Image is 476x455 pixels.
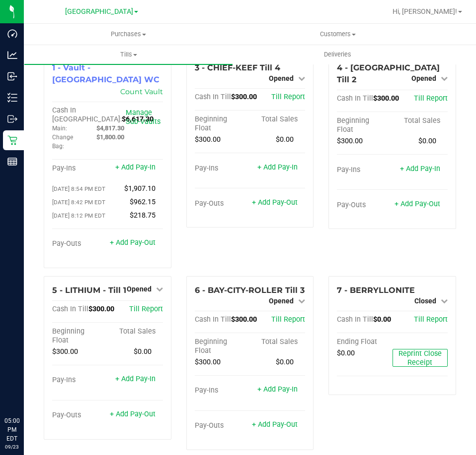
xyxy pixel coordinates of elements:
[195,63,280,72] span: 3 - CHIEF-KEEF Till 4
[7,93,17,103] inline-svg: Inventory
[96,133,124,141] span: $1,800.00
[271,93,305,101] a: Till Report
[411,74,436,82] span: Opened
[52,125,67,132] span: Main:
[252,198,298,207] a: + Add Pay-Out
[234,30,442,39] span: Customers
[7,71,17,81] inline-svg: Inbound
[269,297,294,305] span: Opened
[337,201,392,210] div: Pay-Outs
[195,421,250,430] div: Pay-Outs
[269,74,294,82] span: Opened
[195,338,250,355] div: Beginning Float
[195,386,250,395] div: Pay-Ins
[373,315,391,324] span: $0.00
[52,212,105,219] span: [DATE] 8:12 PM EDT
[195,285,305,295] span: 6 - BAY-CITY-ROLLER Till 3
[24,50,233,59] span: Tills
[129,305,163,313] a: Till Report
[337,285,415,295] span: 7 - BERRYLLONITE
[373,94,399,103] span: $300.00
[195,315,231,324] span: Cash In Till
[233,44,442,65] a: Deliveries
[52,411,107,420] div: Pay-Outs
[414,94,448,103] a: Till Report
[250,338,305,346] div: Total Sales
[393,7,457,15] span: Hi, [PERSON_NAME]!
[88,305,114,313] span: $300.00
[395,200,440,208] a: + Add Pay-Out
[52,327,107,345] div: Beginning Float
[233,24,442,45] a: Customers
[195,115,250,133] div: Beginning Float
[96,124,124,132] span: $4,817.30
[52,106,122,123] span: Cash In [GEOGRAPHIC_DATA]:
[276,135,294,144] span: $0.00
[414,315,448,324] a: Till Report
[231,93,257,101] span: $300.00
[122,115,154,123] span: $6,617.30
[337,137,363,145] span: $300.00
[52,376,107,385] div: Pay-Ins
[257,385,298,394] a: + Add Pay-In
[337,338,392,346] div: Ending Float
[418,137,436,145] span: $0.00
[115,163,156,171] a: + Add Pay-In
[195,135,221,144] span: $300.00
[24,30,233,39] span: Purchases
[195,93,231,101] span: Cash In Till
[115,375,156,383] a: + Add Pay-In
[10,376,40,405] iframe: Resource center
[337,315,373,324] span: Cash In Till
[311,50,365,59] span: Deliveries
[52,347,78,356] span: $300.00
[110,410,156,418] a: + Add Pay-Out
[52,134,73,150] span: Change Bag:
[124,184,156,193] span: $1,907.10
[52,285,126,295] span: 5 - LITHIUM - Till 1
[24,44,233,65] a: Tills
[7,135,17,145] inline-svg: Retail
[130,198,156,206] span: $962.15
[110,238,156,247] a: + Add Pay-Out
[134,347,152,356] span: $0.00
[250,115,305,124] div: Total Sales
[271,315,305,324] span: Till Report
[4,416,19,443] p: 05:00 PM EDT
[52,164,107,173] div: Pay-Ins
[276,358,294,366] span: $0.00
[400,165,440,173] a: + Add Pay-In
[414,297,436,305] span: Closed
[7,29,17,39] inline-svg: Dashboard
[7,114,17,124] inline-svg: Outbound
[107,327,162,336] div: Total Sales
[126,109,160,126] a: Manage Sub-Vaults
[65,7,133,16] span: [GEOGRAPHIC_DATA]
[337,166,392,174] div: Pay-Ins
[252,420,298,429] a: + Add Pay-Out
[130,211,156,220] span: $218.75
[393,116,448,125] div: Total Sales
[337,349,355,357] span: $0.00
[231,315,257,324] span: $300.00
[195,199,250,208] div: Pay-Outs
[52,239,107,248] div: Pay-Outs
[337,116,392,134] div: Beginning Float
[7,157,17,167] inline-svg: Reports
[52,199,105,206] span: [DATE] 8:42 PM EDT
[24,24,233,45] a: Purchases
[398,349,442,367] span: Reprint Close Receipt
[337,94,373,103] span: Cash In Till
[120,87,163,96] a: Count Vault
[127,285,152,293] span: Opened
[7,50,17,60] inline-svg: Analytics
[52,185,105,192] span: [DATE] 8:54 PM EDT
[393,349,448,367] button: Reprint Close Receipt
[52,305,88,313] span: Cash In Till
[4,443,19,451] p: 09/23
[257,163,298,171] a: + Add Pay-In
